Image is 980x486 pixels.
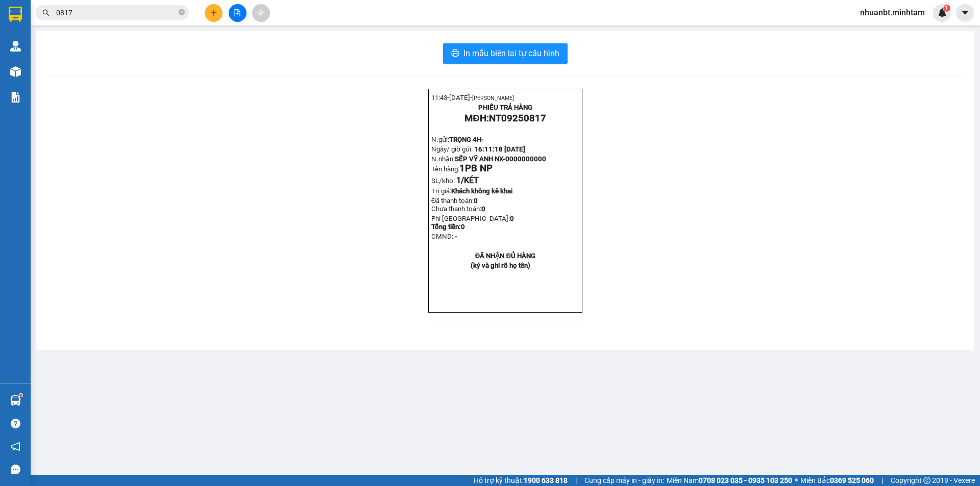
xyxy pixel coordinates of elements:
strong: MĐH: [464,113,546,124]
strong: 0 [431,215,514,231]
span: KÉT [464,175,479,185]
span: Chưa thanh toán: [431,205,485,213]
strong: PHIẾU TRẢ HÀNG [478,104,532,111]
button: aim [252,4,270,22]
button: printerIn mẫu biên lai tự cấu hình [443,43,568,64]
span: message [11,465,20,474]
strong: (ký và ghi rõ họ tên) [471,262,530,269]
span: Hỗ trợ kỹ thuật: [474,475,568,486]
span: copyright [923,477,930,484]
sup: 1 [943,5,950,12]
sup: 1 [19,394,22,397]
img: solution-icon [10,92,21,103]
span: 16:11:18 [DATE] [474,145,525,153]
button: caret-down [956,4,974,22]
span: In mẫu biên lai tự cấu hình [463,47,559,60]
span: notification [11,442,20,451]
span: nhuanbt.minhtam [852,6,933,19]
span: | [575,475,577,486]
span: Ngày/ giờ gửi: [431,145,473,153]
span: 1 [945,5,948,12]
span: close-circle [179,9,185,15]
span: 11:43- [431,94,514,101]
span: CMND: [431,233,453,240]
span: file-add [234,9,241,16]
span: [DATE]- [449,94,514,101]
span: Miền Nam [667,475,792,486]
span: close-circle [179,8,185,18]
span: N.nhận: [431,155,546,163]
span: 0000000000 [505,155,546,163]
input: Tìm tên, số ĐT hoặc mã đơn [56,7,177,18]
span: ⚪️ [795,478,798,482]
strong: 1900 633 818 [524,476,568,484]
span: 0 [461,223,465,231]
span: 1PB NP [459,163,493,174]
span: Phí [GEOGRAPHIC_DATA]: [431,215,514,231]
button: plus [205,4,223,22]
strong: ĐÃ NHẬN ĐỦ HÀNG [475,252,535,260]
span: SẾP VỸ ANH NX- [455,155,505,163]
span: 0 [474,197,478,204]
span: question-circle [11,419,20,428]
span: caret-down [961,8,970,17]
img: logo-vxr [9,7,22,22]
span: Cung cấp máy in - giấy in: [584,475,664,486]
span: Khách không kê khai [451,187,512,195]
span: Trị giá: [431,187,451,195]
strong: 0708 023 035 - 0935 103 250 [699,476,792,484]
img: warehouse-icon [10,395,21,406]
span: 1/ [456,175,479,185]
span: Đã thanh toán: [431,197,485,213]
img: warehouse-icon [10,66,21,77]
strong: 0369 525 060 [830,476,874,484]
span: - [455,233,457,240]
span: TRỌNG 4H- [449,136,484,143]
button: file-add [229,4,247,22]
span: search [42,9,50,16]
span: Miền Bắc [800,475,874,486]
span: printer [451,49,459,59]
span: N.gửi: [431,136,484,143]
span: SL/kho: [431,177,455,185]
span: Tổng tiền: [431,223,465,231]
span: [PERSON_NAME] [472,95,514,101]
span: aim [257,9,264,16]
span: 0 [481,205,485,213]
span: Tên hàng: [431,165,493,173]
span: | [881,475,883,486]
img: icon-new-feature [938,8,947,17]
span: NT09250817 [489,113,546,124]
span: plus [210,9,217,16]
img: warehouse-icon [10,41,21,52]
